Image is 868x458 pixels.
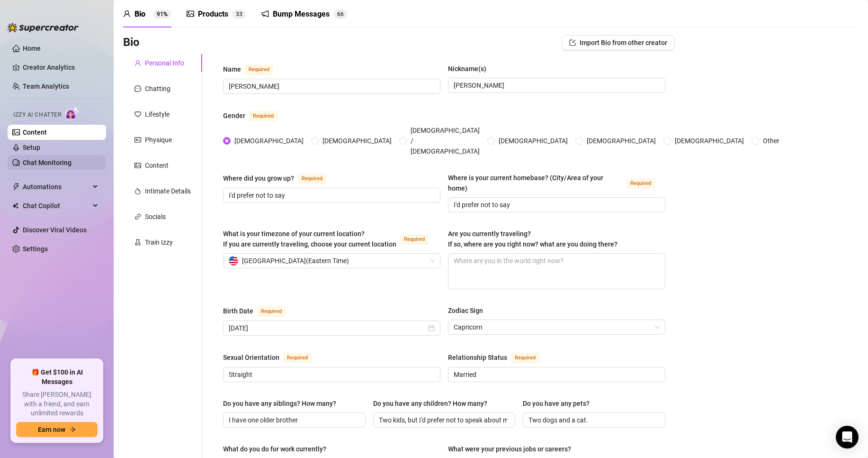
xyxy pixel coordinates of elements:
[145,211,166,222] div: Socials
[448,305,483,316] div: Zodiac Sign
[454,369,658,380] input: Relationship Status
[23,159,72,166] a: Chat Monitoring
[145,186,191,196] div: Intimate Details
[448,173,623,193] div: Where is your current homebase? (City/Area of your home)
[12,183,20,191] span: thunderbolt
[145,135,172,145] div: Physique
[379,415,508,425] input: Do you have any children? How many?
[232,9,246,19] sup: 33
[261,10,269,18] span: notification
[229,369,433,380] input: Sexual Orientation
[454,320,660,334] span: Capricorn
[448,444,571,454] div: What were your previous jobs or careers?
[134,111,141,118] span: heart
[448,64,493,74] label: Nickname(s)
[198,9,228,20] div: Products
[239,11,242,18] span: 3
[229,190,433,201] input: Where did you grow up?
[223,173,337,184] label: Where did you grow up?
[23,128,47,136] a: Content
[145,109,170,119] div: Lifestyle
[448,64,486,74] div: Nickname(s)
[242,254,349,268] span: [GEOGRAPHIC_DATA] ( Eastern Time )
[245,64,273,75] span: Required
[229,323,426,333] input: Birth Date
[448,444,578,454] label: What were your previous jobs or careers?
[23,179,90,194] span: Automations
[145,83,170,94] div: Chatting
[23,198,90,213] span: Chat Copilot
[223,64,284,75] label: Name
[454,80,658,91] input: Nickname(s)
[223,110,288,121] label: Gender
[12,202,18,209] img: Chat Copilot
[134,162,141,169] span: picture
[257,306,286,317] span: Required
[145,160,169,171] div: Content
[23,82,69,90] a: Team Analytics
[223,305,296,317] label: Birth Date
[229,415,358,425] input: Do you have any siblings? How many?
[583,136,660,146] span: [DEMOGRAPHIC_DATA]
[223,352,279,363] div: Sexual Orientation
[448,305,490,316] label: Zodiac Sign
[23,226,87,234] a: Discover Viral Videos
[448,352,507,363] div: Relationship Status
[337,11,340,18] span: 6
[69,426,76,433] span: arrow-right
[13,110,61,119] span: Izzy AI Chatter
[448,173,665,193] label: Where is your current homebase? (City/Area of your home)
[626,178,655,189] span: Required
[16,390,98,418] span: Share [PERSON_NAME] with a friend, and earn unlimited rewards
[528,415,658,425] input: Do you have any pets?
[134,85,141,92] span: message
[134,239,141,246] span: experiment
[23,245,48,253] a: Settings
[8,23,79,32] img: logo-BBDzfeDw.svg
[23,45,41,52] a: Home
[134,213,141,220] span: link
[569,39,576,46] span: import
[283,353,312,363] span: Required
[373,398,494,409] label: Do you have any children? How many?
[495,136,572,146] span: [DEMOGRAPHIC_DATA]
[223,173,294,183] div: Where did you grow up?
[223,306,253,316] div: Birth Date
[340,11,344,18] span: 6
[523,398,596,409] label: Do you have any pets?
[671,136,748,146] span: [DEMOGRAPHIC_DATA]
[448,230,617,248] span: Are you currently traveling? If so, where are you right now? what are you doing there?
[223,230,396,248] span: What is your timezone of your current location? If you are currently traveling, choose your curre...
[123,35,140,50] h3: Bio
[145,58,184,68] div: Personal Info
[153,9,171,19] sup: 91%
[38,426,65,433] span: Earn now
[229,256,238,266] img: us
[759,136,783,146] span: Other
[16,422,98,437] button: Earn nowarrow-right
[23,60,98,75] a: Creator Analytics
[298,174,326,184] span: Required
[236,11,239,18] span: 3
[229,81,433,92] input: Name
[448,352,550,363] label: Relationship Status
[562,35,675,50] button: Import Bio from other creator
[123,10,131,18] span: user
[223,444,326,454] div: What do you do for work currently?
[134,60,141,66] span: user
[273,9,330,20] div: Bump Messages
[319,136,395,146] span: [DEMOGRAPHIC_DATA]
[836,426,859,449] div: Open Intercom Messenger
[223,444,333,454] label: What do you do for work currently?
[511,353,539,363] span: Required
[523,398,590,409] div: Do you have any pets?
[134,9,145,20] div: Bio
[187,10,194,18] span: picture
[65,107,80,120] img: AI Chatter
[249,111,277,121] span: Required
[134,137,141,143] span: idcard
[400,234,429,245] span: Required
[223,110,245,121] div: Gender
[223,398,336,409] div: Do you have any siblings? How many?
[223,398,343,409] label: Do you have any siblings? How many?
